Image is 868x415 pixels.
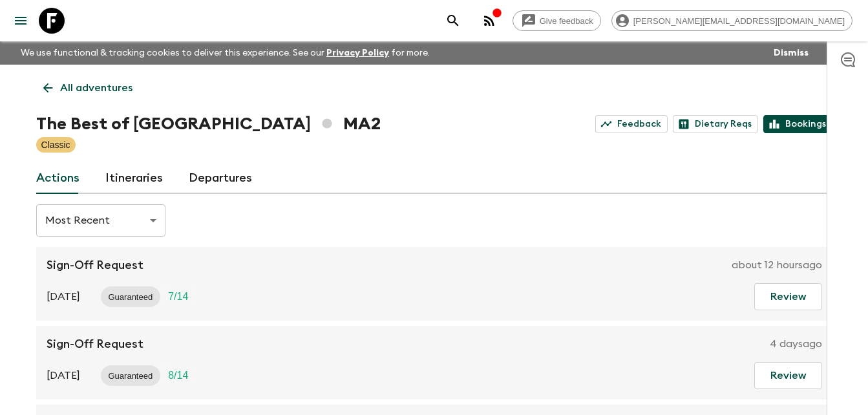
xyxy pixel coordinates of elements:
[36,111,381,137] h1: The Best of [GEOGRAPHIC_DATA] MA2
[168,289,188,304] p: 7 / 14
[47,368,80,383] p: [DATE]
[732,257,822,273] p: about 12 hours ago
[754,283,822,310] button: Review
[41,138,70,151] p: Classic
[189,163,252,194] a: Departures
[105,163,163,194] a: Itineraries
[36,202,165,239] div: Most Recent
[60,80,132,96] p: All adventures
[770,44,812,62] button: Dismiss
[754,362,822,389] button: Review
[611,10,852,31] div: [PERSON_NAME][EMAIL_ADDRESS][DOMAIN_NAME]
[770,336,822,352] p: 4 days ago
[101,371,161,381] span: Guaranteed
[101,292,161,302] span: Guaranteed
[47,289,80,304] p: [DATE]
[8,8,34,34] button: menu
[47,336,143,352] p: Sign-Off Request
[513,10,601,31] a: Give feedback
[595,115,668,133] a: Feedback
[36,75,140,101] a: All adventures
[763,115,832,133] a: Bookings
[533,16,600,26] span: Give feedback
[168,368,188,383] p: 8 / 14
[16,41,435,65] p: We use functional & tracking cookies to deliver this experience. See our for more.
[440,8,466,34] button: search adventures
[626,16,852,26] span: [PERSON_NAME][EMAIL_ADDRESS][DOMAIN_NAME]
[160,365,196,386] div: Trip Fill
[160,286,196,307] div: Trip Fill
[36,163,79,194] a: Actions
[47,257,143,273] p: Sign-Off Request
[673,115,758,133] a: Dietary Reqs
[326,48,389,58] a: Privacy Policy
